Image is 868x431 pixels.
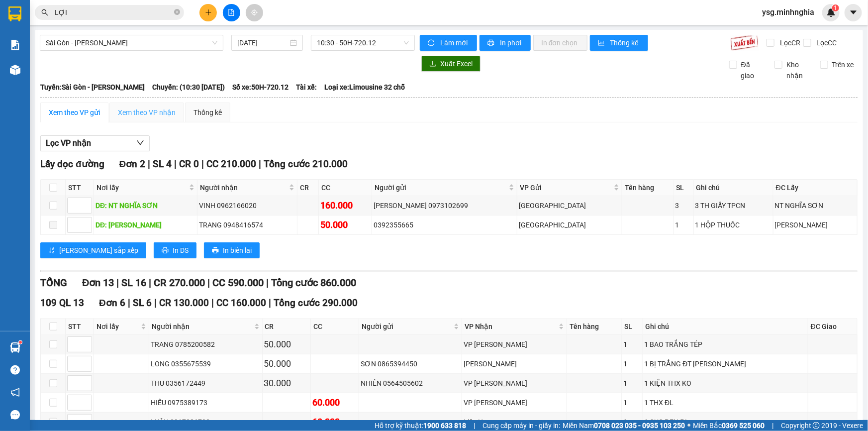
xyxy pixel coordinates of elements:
li: 01 [PERSON_NAME] [4,22,190,34]
div: SƠN 0865394450 [361,358,460,369]
td: Sài Gòn [517,196,622,215]
b: Tuyến: Sài Gòn - [PERSON_NAME] [40,83,145,91]
button: caret-down [845,4,862,21]
span: Xuất Excel [440,58,473,69]
span: search [41,9,48,16]
span: printer [212,247,219,255]
span: ⚪️ [687,424,690,428]
div: THU 0356172449 [151,378,260,389]
span: sort-ascending [48,247,55,255]
span: | [266,277,269,289]
span: notification [10,388,20,397]
span: phone [57,36,65,44]
span: | [128,297,130,309]
span: printer [162,247,169,255]
span: Trên xe [828,59,858,70]
span: Tổng cước 860.000 [271,277,356,289]
span: CR 0 [179,158,199,170]
div: Liên Hương [464,417,566,428]
span: | [116,277,119,289]
div: 50.000 [320,218,370,232]
th: Tên hàng [622,180,674,196]
span: | [174,158,177,170]
div: TRANG 0785200582 [151,339,260,350]
div: 30.000 [264,376,309,390]
span: Lấy dọc đường [40,158,104,170]
span: message [10,410,20,420]
span: | [269,297,271,309]
img: 9k= [730,35,759,51]
span: SL 6 [133,297,152,309]
div: 1 [623,397,641,408]
span: file-add [228,9,235,16]
span: Lọc CC [813,37,839,48]
img: logo.jpg [4,4,54,54]
span: close-circle [174,8,180,17]
span: down [136,139,144,147]
span: | [201,158,204,170]
th: ĐC Giao [808,319,858,335]
div: 3 [675,200,692,211]
div: 160.000 [320,199,370,213]
span: | [211,297,214,309]
td: Sài Gòn [517,215,622,235]
span: Kho nhận [782,59,812,81]
td: VP Chí Công [462,374,568,393]
div: 1 HỘP THUỐC [695,219,772,230]
img: warehouse-icon [10,342,20,353]
button: sort-ascending[PERSON_NAME] sắp xếp [40,242,146,258]
span: Đã giao [737,59,767,81]
th: CC [319,180,372,196]
span: | [207,277,210,289]
span: | [154,297,157,309]
div: 1 BỊ TRẮNG ĐT [PERSON_NAME] [644,358,806,369]
span: 10:30 - 50H-720.12 [317,35,409,50]
span: close-circle [174,9,180,15]
div: Xem theo VP nhận [118,107,176,118]
span: Nơi lấy [96,321,139,332]
th: CR [297,180,319,196]
span: Lọc VP nhận [46,137,91,149]
th: STT [66,319,94,335]
span: Làm mới [440,37,469,48]
div: VP [PERSON_NAME] [464,397,566,408]
th: SL [674,180,694,196]
span: SL 16 [121,277,146,289]
div: 1 KIỆN THX KO [644,378,806,389]
button: printerIn phơi [480,35,531,51]
div: 3 TH GIẤY TPCN [695,200,772,211]
span: CR 270.000 [154,277,205,289]
sup: 1 [19,341,22,344]
span: SL 4 [153,158,172,170]
span: TỔNG [40,277,67,289]
span: printer [487,39,496,47]
button: In đơn chọn [533,35,587,51]
span: Người gửi [375,182,507,193]
span: Người nhận [152,321,252,332]
td: NT NGHĨA SƠN [773,196,858,215]
b: GỬI : [GEOGRAPHIC_DATA] [4,62,173,79]
div: LUÂN 0917386703 [151,417,260,428]
span: VP Nhận [465,321,557,332]
span: Người gửi [362,321,452,332]
div: 1 [623,358,641,369]
span: bar-chart [598,39,606,47]
span: Chuyến: (10:30 [DATE]) [152,82,225,93]
button: bar-chartThống kê [590,35,648,51]
td: Lương Sơn [462,354,568,374]
span: environment [57,24,65,32]
div: 1 BAO TRẮNG TÉP [644,339,806,350]
div: VP [PERSON_NAME] [464,339,566,350]
span: In biên lai [223,245,252,256]
span: | [149,277,151,289]
img: warehouse-icon [10,65,20,75]
span: question-circle [10,365,20,375]
div: 50.000 [264,337,309,351]
span: Tài xế: [296,82,317,93]
span: 109 QL 13 [40,297,84,309]
div: [PERSON_NAME] [464,358,566,369]
div: 1 THX ĐL [644,397,806,408]
div: DĐ: NT NGHĨA SƠN [96,200,195,211]
div: Thống kê [193,107,222,118]
div: 1 [623,339,641,350]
